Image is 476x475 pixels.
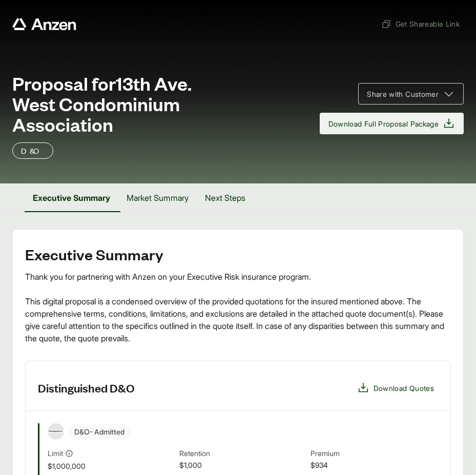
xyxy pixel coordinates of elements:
h3: Distinguished D&O [38,380,135,396]
a: Anzen website [12,18,76,30]
img: Distinguished [48,430,64,432]
p: D&O [21,144,45,157]
button: Download Quotes [353,378,438,398]
button: Download Full Proposal Package [320,113,464,134]
span: Limit [48,448,63,459]
span: Premium [311,448,438,460]
span: D&O - Admitted [68,424,131,439]
button: Get Shareable Link [377,14,464,33]
span: Download Quotes [374,383,434,394]
span: $1,000 [179,460,307,471]
span: Get Shareable Link [381,18,460,29]
button: Next Steps [197,183,254,212]
span: Download Full Proposal Package [328,118,439,129]
span: Proposal for 13th Ave. West Condominium Association [12,73,217,134]
div: Thank you for partnering with Anzen on your Executive Risk insurance program. This digital propos... [25,271,451,344]
button: Executive Summary [25,183,118,212]
span: $934 [311,460,438,471]
span: Share with Customer [367,89,439,99]
button: Share with Customer [358,83,464,105]
button: Market Summary [118,183,197,212]
span: Retention [179,448,307,460]
h2: Executive Summary [25,246,451,262]
span: $1,000,000 [48,461,175,471]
